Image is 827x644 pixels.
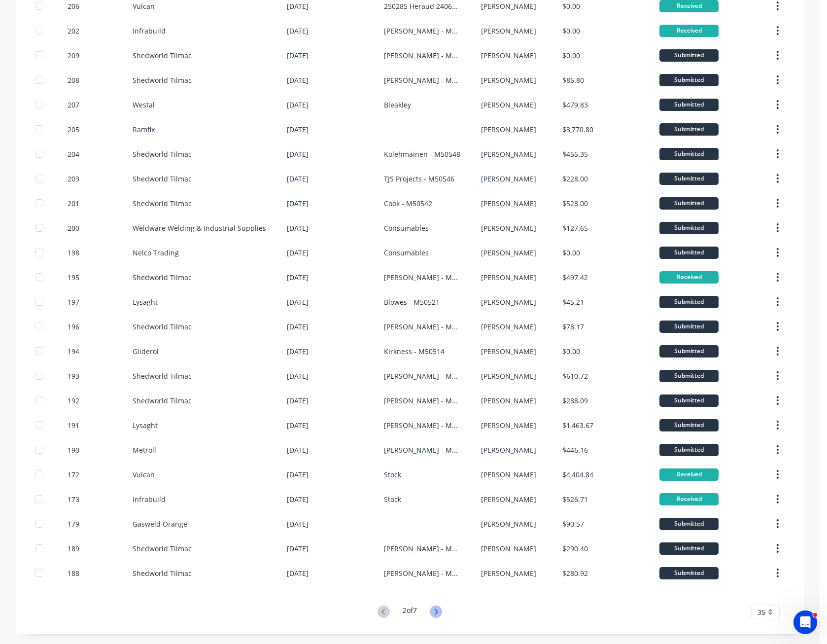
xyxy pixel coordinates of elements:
div: Shedworld Tilmac [133,198,192,209]
div: Shedworld Tilmac [133,568,192,578]
div: Submitted [659,296,719,308]
div: [PERSON_NAME] [481,248,536,258]
div: $1,463.67 [562,420,593,430]
div: [PERSON_NAME] [481,322,536,332]
div: Submitted [659,148,719,160]
div: [DATE] [287,346,309,357]
div: [DATE] [287,445,309,455]
div: Blowes - M50521 [384,297,440,307]
div: 172 [68,469,79,480]
div: [DATE] [287,297,309,307]
div: $526.71 [562,494,588,504]
div: [PERSON_NAME] - M50532 [384,420,461,430]
div: Consumables [384,248,429,258]
div: [PERSON_NAME] [481,395,536,406]
div: 179 [68,519,79,529]
div: Lysaght [133,297,158,307]
div: 209 [68,50,79,61]
div: $4,404.84 [562,469,593,480]
div: $0.00 [562,50,580,61]
div: Gliderol [133,346,159,357]
div: 207 [68,100,79,110]
div: [DATE] [287,50,309,61]
div: [PERSON_NAME] [481,494,536,504]
div: Shedworld Tilmac [133,174,192,184]
div: $479.83 [562,100,588,110]
div: Submitted [659,345,719,358]
div: $3,770.80 [562,124,593,135]
div: [PERSON_NAME] [481,1,536,11]
div: [PERSON_NAME] [481,26,536,36]
div: [PERSON_NAME] [481,198,536,209]
div: TJS Projects - M50546 [384,174,454,184]
div: [PERSON_NAME] [481,346,536,357]
div: 201 [68,198,79,209]
span: 35 [758,607,765,617]
div: [PERSON_NAME] [481,272,536,283]
div: [DATE] [287,174,309,184]
div: Submitted [659,444,719,456]
div: [PERSON_NAME] [481,445,536,455]
div: Submitted [659,197,719,210]
div: Received [659,468,719,481]
div: [PERSON_NAME] - M50505 [384,26,461,36]
div: [DATE] [287,248,309,258]
div: Infrabuild [133,494,166,504]
div: 198 [68,248,79,258]
div: 206 [68,1,79,11]
div: [DATE] [287,75,309,85]
div: Metroll [133,445,156,455]
div: Submitted [659,49,719,62]
div: Submitted [659,222,719,234]
div: [PERSON_NAME] - M50532 [384,395,461,406]
div: Submitted [659,567,719,579]
div: Submitted [659,321,719,333]
div: $85.80 [562,75,584,85]
div: 205 [68,124,79,135]
div: [DATE] [287,149,309,159]
div: [PERSON_NAME] - M50532 [384,371,461,381]
div: [PERSON_NAME] [481,568,536,578]
div: [DATE] [287,1,309,11]
div: 188 [68,568,79,578]
iframe: Intercom live chat [793,610,817,634]
div: Received [659,271,719,284]
div: $0.00 [562,248,580,258]
div: Submitted [659,542,719,555]
div: [DATE] [287,198,309,209]
div: Shedworld Tilmac [133,50,192,61]
div: Gasweld Orange [133,519,187,529]
div: [DATE] [287,420,309,430]
div: Westal [133,100,155,110]
div: 189 [68,543,79,554]
div: Shedworld Tilmac [133,272,192,283]
div: $228.00 [562,174,588,184]
div: 173 [68,494,79,504]
div: [DATE] [287,223,309,233]
div: Submitted [659,394,719,407]
div: Submitted [659,370,719,382]
div: 202 [68,26,79,36]
div: 193 [68,371,79,381]
div: [PERSON_NAME] - M50537 [384,568,461,578]
div: $127.65 [562,223,588,233]
div: Kirkness - M50514 [384,346,445,357]
div: [DATE] [287,395,309,406]
div: Submitted [659,419,719,431]
div: Cook - M50542 [384,198,432,209]
div: [PERSON_NAME] [481,223,536,233]
div: Shedworld Tilmac [133,543,192,554]
div: Submitted [659,123,719,136]
div: $0.00 [562,1,580,11]
div: Kolehmainen - M50548 [384,149,460,159]
div: Stock [384,469,401,480]
div: [PERSON_NAME] [481,519,536,529]
div: 196 [68,322,79,332]
div: [PERSON_NAME] [481,420,536,430]
div: [PERSON_NAME] - M50532 [384,445,461,455]
div: Consumables [384,223,429,233]
div: 208 [68,75,79,85]
div: $288.09 [562,395,588,406]
div: 2 of 7 [403,605,417,619]
div: 203 [68,174,79,184]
